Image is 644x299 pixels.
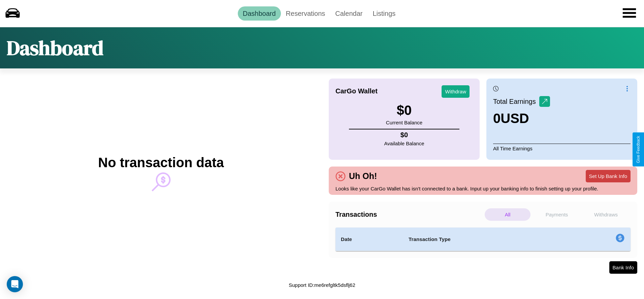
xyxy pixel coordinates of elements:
[341,235,398,243] h4: Date
[583,208,629,221] p: Withdraws
[289,280,355,290] p: Support ID: me6refgltk5dsflj62
[636,136,641,163] div: Give Feedback
[330,6,367,21] a: Calendar
[586,170,631,182] button: Set Up Bank Info
[335,87,378,95] h4: CarGo Wallet
[485,208,530,221] p: All
[346,171,380,181] h4: Uh Oh!
[7,34,103,62] h1: Dashboard
[384,131,424,139] h4: $ 0
[386,118,422,127] p: Current Balance
[386,103,422,118] h3: $ 0
[384,139,424,148] p: Available Balance
[335,211,483,218] h4: Transactions
[98,155,224,170] h2: No transaction data
[609,261,637,274] button: Bank Info
[442,85,470,98] button: Withdraw
[367,6,400,21] a: Listings
[409,235,561,243] h4: Transaction Type
[335,184,631,193] p: Looks like your CarGo Wallet has isn't connected to a bank. Input up your banking info to finish ...
[493,144,631,153] p: All Time Earnings
[281,6,330,21] a: Reservations
[534,208,580,221] p: Payments
[7,276,23,292] div: Open Intercom Messenger
[335,228,631,251] table: simple table
[493,111,550,126] h3: 0 USD
[238,6,281,21] a: Dashboard
[493,95,539,108] p: Total Earnings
